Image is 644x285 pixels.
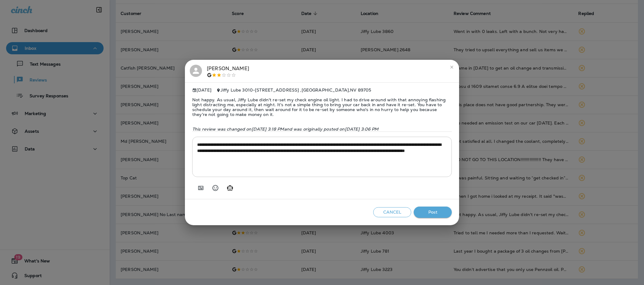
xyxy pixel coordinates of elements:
button: Select an emoji [209,182,221,194]
button: Cancel [373,207,411,217]
span: [DATE] [192,88,211,93]
button: Add in a premade template [195,182,207,194]
span: Not happy. As usual, Jiffy Lube didn't re-set my check engine oil light. I had to drive around wi... [192,92,452,122]
span: and was originally posted on [DATE] 3:06 PM [284,126,379,132]
div: [PERSON_NAME] [207,65,249,78]
button: Generate AI response [224,182,236,194]
p: This review was changed on [DATE] 3:18 PM [192,127,452,132]
span: Jiffy Lube 3010 - [STREET_ADDRESS] , [GEOGRAPHIC_DATA] , NV 89705 [221,87,371,93]
button: Post [414,207,452,218]
button: close [447,62,457,72]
